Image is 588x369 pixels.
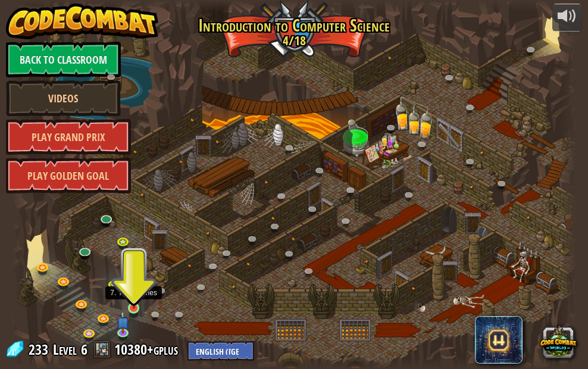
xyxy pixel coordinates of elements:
a: Videos [6,80,121,116]
button: Adjust volume [552,4,582,32]
img: level-banner-unstarted-subscriber.png [117,311,130,334]
span: 233 [29,340,52,359]
a: Back to Classroom [6,42,121,77]
span: Level [53,340,77,359]
span: 6 [81,340,87,359]
img: level-banner-unstarted.png [127,279,140,309]
img: CodeCombat - Learn how to code by playing a game [6,4,158,39]
a: Play Grand Prix [6,119,131,155]
a: Play Golden Goal [6,158,131,193]
a: 10380+gplus [114,340,182,359]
